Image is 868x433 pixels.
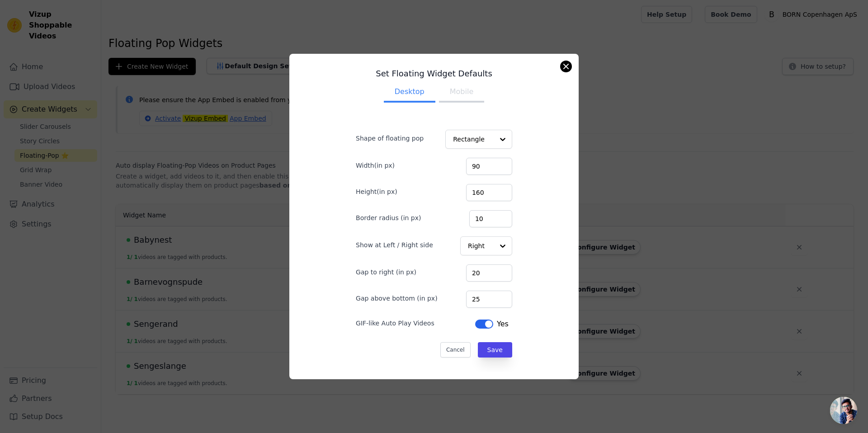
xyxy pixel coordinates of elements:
[830,397,857,424] div: Open chat
[356,294,438,303] label: Gap above bottom (in px)
[439,83,484,103] button: Mobile
[384,83,435,103] button: Desktop
[356,134,424,143] label: Shape of floating pop
[356,268,416,277] label: Gap to right (in px)
[356,240,433,249] label: Show at Left / Right side
[356,213,421,222] label: Border radius (in px)
[561,61,571,72] button: Close modal
[440,342,471,358] button: Cancel
[356,187,397,196] label: Height(in px)
[356,161,395,170] label: Width(in px)
[497,319,509,329] span: Yes
[356,319,434,328] label: GIF-like Auto Play Videos
[341,68,527,79] h3: Set Floating Widget Defaults
[478,342,512,358] button: Save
